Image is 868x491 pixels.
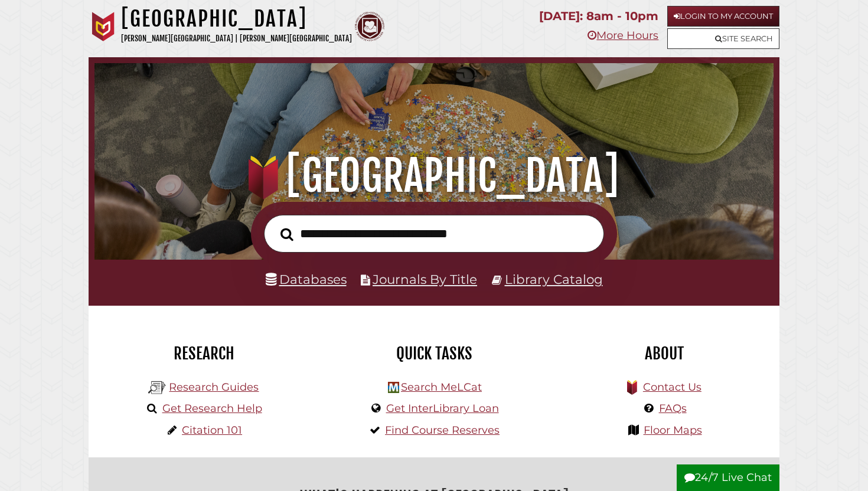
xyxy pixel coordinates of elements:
[373,271,477,287] a: Journals By Title
[328,343,540,364] h2: Quick Tasks
[558,343,771,364] h2: About
[148,379,166,397] img: Hekman Library Logo
[643,381,701,394] a: Contact Us
[89,12,118,41] img: Calvin University
[505,271,603,287] a: Library Catalog
[275,224,299,244] button: Search
[97,343,310,364] h2: Research
[182,424,242,437] a: Citation 101
[401,381,482,394] a: Search MeLCat
[162,402,262,415] a: Get Research Help
[588,29,658,42] a: More Hours
[121,32,352,45] p: [PERSON_NAME][GEOGRAPHIC_DATA] | [PERSON_NAME][GEOGRAPHIC_DATA]
[169,381,259,394] a: Research Guides
[107,150,761,202] h1: [GEOGRAPHIC_DATA]
[667,6,779,27] a: Login to My Account
[355,12,384,41] img: Calvin Theological Seminary
[385,424,500,437] a: Find Course Reserves
[266,271,347,287] a: Databases
[388,382,399,393] img: Hekman Library Logo
[644,424,702,437] a: Floor Maps
[280,227,293,241] i: Search
[667,28,779,49] a: Site Search
[659,402,687,415] a: FAQs
[121,6,352,32] h1: [GEOGRAPHIC_DATA]
[386,402,499,415] a: Get InterLibrary Loan
[539,6,658,27] p: [DATE]: 8am - 10pm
